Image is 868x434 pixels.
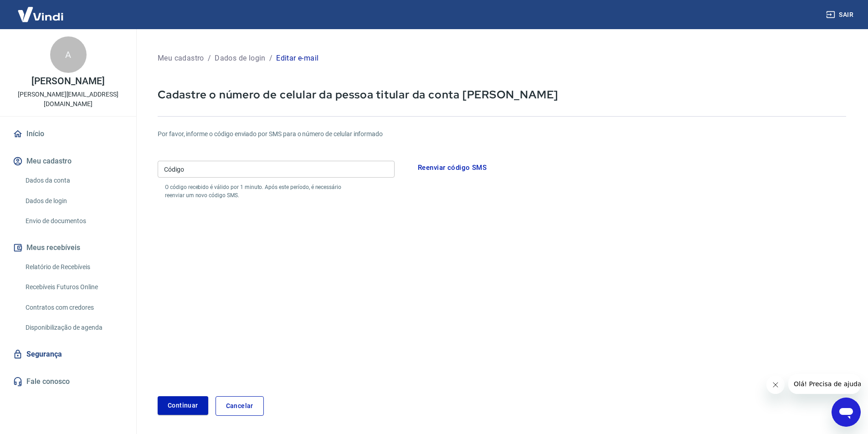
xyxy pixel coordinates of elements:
[7,90,129,109] p: [PERSON_NAME][EMAIL_ADDRESS][DOMAIN_NAME]
[165,183,358,199] p: O código recebido é válido por 1 minuto. Após este período, é necessário reenviar um novo código ...
[22,192,125,210] a: Dados de login
[215,53,266,64] p: Dados de login
[216,396,264,416] a: Cancelar
[11,151,125,171] button: Meu cadastro
[22,298,125,317] a: Contratos com credores
[5,6,77,14] span: Olá! Precisa de ajuda?
[22,318,125,337] a: Disponibilização de agenda
[158,129,846,139] h6: Por favor, informe o código enviado por SMS para o número de celular informado
[208,53,211,64] p: /
[158,53,204,64] p: Meu cadastro
[22,212,125,230] a: Envio de documentos
[158,396,208,415] button: Continuar
[766,376,785,394] iframe: Fechar mensagem
[788,374,861,394] iframe: Mensagem da empresa
[50,36,87,73] div: A
[158,87,846,102] p: Cadastre o número de celular da pessoa titular da conta [PERSON_NAME]
[269,53,272,64] p: /
[11,0,70,28] img: Vindi
[11,372,125,392] a: Fale conosco
[31,77,104,86] p: [PERSON_NAME]
[22,278,125,296] a: Recebíveis Futuros Online
[11,238,125,258] button: Meus recebíveis
[413,158,492,177] button: Reenviar código SMS
[22,258,125,276] a: Relatório de Recebíveis
[824,6,857,23] button: Sair
[22,171,125,190] a: Dados da conta
[832,398,861,427] iframe: Botão para abrir a janela de mensagens
[276,53,318,64] p: Editar e-mail
[11,124,125,144] a: Início
[11,344,125,364] a: Segurança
